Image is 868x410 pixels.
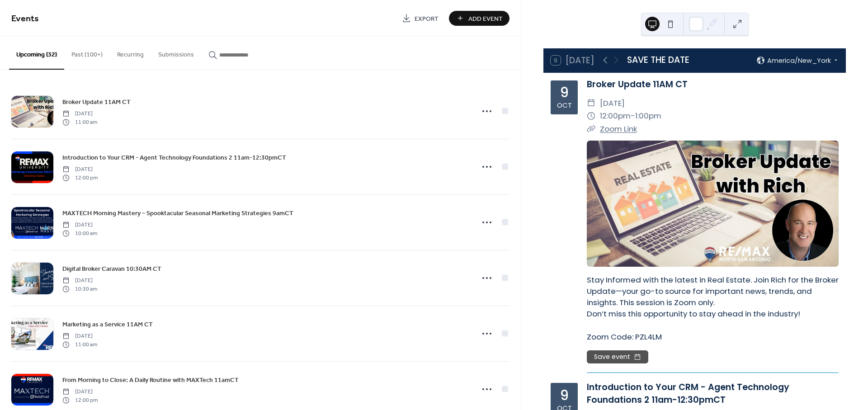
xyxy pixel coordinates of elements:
[631,109,635,123] span: -
[600,123,637,134] a: Zoom Link
[62,320,153,330] span: Marketing as a Service 11AM CT
[600,109,631,123] span: 12:00pm
[62,118,97,126] span: 11:00 am
[110,37,151,69] button: Recurring
[62,388,98,396] span: [DATE]
[62,285,97,293] span: 10:30 am
[468,14,503,24] span: Add Event
[62,229,97,237] span: 10:00 am
[11,10,39,28] span: Events
[587,97,595,110] div: ​
[62,152,286,163] a: Introduction to Your CRM - Agent Technology Foundations 2 11am-12:30pmCT
[62,277,97,285] span: [DATE]
[62,319,153,330] a: Marketing as a Service 11AM CT
[627,54,689,67] div: SAVE THE DATE
[62,332,97,340] span: [DATE]
[587,274,839,343] div: Stay Informed with the latest in Real Estate. Join Rich for the Broker Update—your go-to source f...
[62,153,286,163] span: Introduction to Your CRM - Agent Technology Foundations 2 11am-12:30pmCT
[557,102,572,108] div: Oct
[62,221,97,229] span: [DATE]
[587,381,789,406] a: Introduction to Your CRM - Agent Technology Foundations 2 11am-12:30pmCT
[62,375,239,385] a: From Morning to Close: A Daily Routine with MAXTech 11amCT
[560,389,569,402] div: 9
[635,109,661,123] span: 1:00pm
[62,110,97,118] span: [DATE]
[62,174,98,182] span: 12:00 pm
[587,350,648,364] button: Save event
[62,209,293,218] span: MAXTECH Morning Mastery – Spooktacular Seasonal Marketing Strategies 9amCT
[62,264,161,274] span: Digital Broker Caravan 10:30AM CT
[62,98,131,107] span: Broker Update 11AM CT
[587,78,688,90] a: Broker Update 11AM CT
[395,11,445,26] a: Export
[62,340,97,349] span: 11:00 am
[767,57,831,64] span: America/New_York
[62,396,98,404] span: 12:00 pm
[62,165,98,174] span: [DATE]
[415,14,439,24] span: Export
[62,208,293,218] a: MAXTECH Morning Mastery – Spooktacular Seasonal Marketing Strategies 9amCT
[587,109,595,123] div: ​
[62,97,131,107] a: Broker Update 11AM CT
[600,97,625,110] span: [DATE]
[64,37,110,69] button: Past (100+)
[9,37,64,70] button: Upcoming (32)
[62,376,239,385] span: From Morning to Close: A Daily Routine with MAXTech 11amCT
[449,11,509,26] button: Add Event
[560,86,569,99] div: 9
[151,37,201,69] button: Submissions
[62,264,161,274] a: Digital Broker Caravan 10:30AM CT
[587,123,595,136] div: ​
